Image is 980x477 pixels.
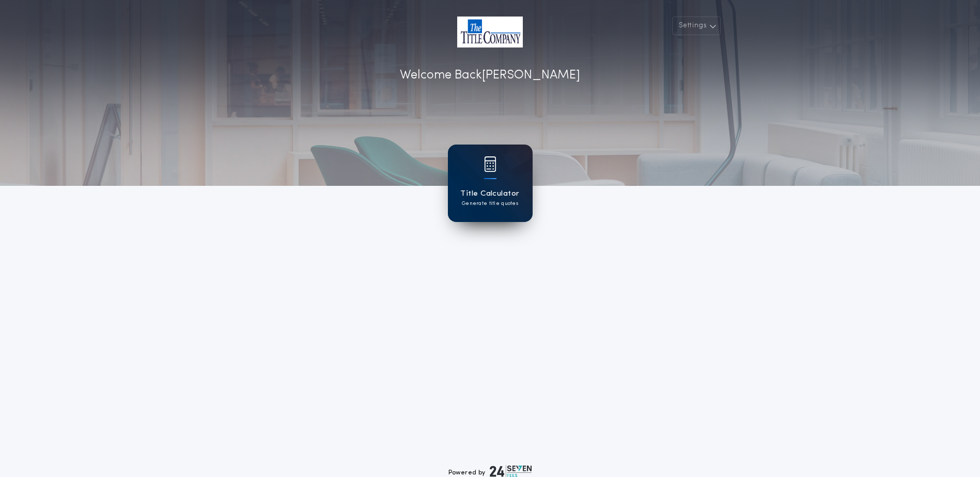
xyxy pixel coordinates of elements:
h1: Title Calculator [460,188,519,200]
img: card icon [484,156,496,172]
img: account-logo [457,17,523,47]
button: Settings [672,17,721,35]
p: Welcome Back [PERSON_NAME] [400,66,580,85]
p: Generate title quotes [462,200,518,208]
a: card iconTitle CalculatorGenerate title quotes [448,145,533,222]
